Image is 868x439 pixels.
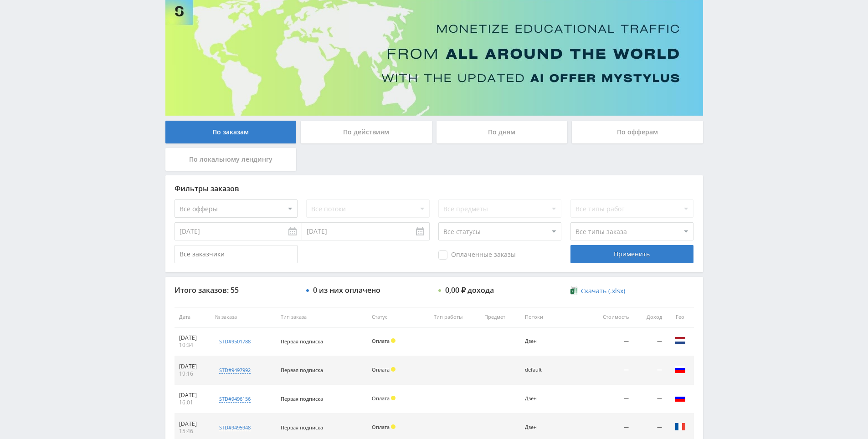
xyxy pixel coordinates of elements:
div: По офферам [572,121,703,143]
div: default [525,367,566,373]
div: 16:01 [179,399,206,406]
span: Оплата [372,337,390,344]
div: 19:16 [179,370,206,378]
th: Гео [667,307,694,327]
td: — [633,356,667,385]
span: Скачать (.xlsx) [581,287,625,295]
th: Потоки [520,307,586,327]
th: Доход [633,307,667,327]
span: Оплата [372,366,390,373]
span: Холд [391,424,395,429]
div: [DATE] [179,420,206,428]
div: По заказам [165,121,297,143]
div: Дзен [525,338,566,344]
span: Холд [391,338,395,343]
span: Оплаченные заказы [438,250,516,260]
div: [DATE] [179,363,206,370]
div: По локальному лендингу [165,148,297,171]
th: Статус [367,307,429,327]
span: Холд [391,367,395,372]
td: — [633,385,667,413]
td: — [633,327,667,356]
th: Дата [175,307,211,327]
div: 0 из них оплачено [313,286,380,294]
div: Дзен [525,424,566,430]
td: — [586,356,633,385]
td: — [586,327,633,356]
input: Use the arrow keys to pick a date [175,222,302,240]
th: Тип заказа [276,307,367,327]
img: nld.png [675,335,686,346]
span: Первая подписка [281,338,323,345]
span: Первая подписка [281,395,323,402]
div: [DATE] [179,392,206,399]
a: Скачать (.xlsx) [570,286,625,296]
div: std#9497992 [219,367,251,374]
div: Фильтры заказов [175,184,694,193]
span: Первая подписка [281,367,323,373]
div: 15:46 [179,428,206,435]
input: Все заказчики [175,245,298,263]
th: № заказа [211,307,276,327]
span: Холд [391,396,395,400]
div: Применить [570,245,693,263]
img: xlsx [570,286,578,295]
span: Первая подписка [281,424,323,431]
div: [DATE] [179,334,206,342]
div: 0,00 ₽ дохода [445,286,494,294]
div: 10:34 [179,342,206,349]
span: Оплата [372,395,390,402]
div: Дзен [525,396,566,402]
div: std#9496156 [219,395,251,403]
div: std#9495948 [219,424,251,431]
th: Стоимость [586,307,633,327]
img: rus.png [675,364,686,375]
div: std#9501788 [219,338,251,345]
span: Оплата [372,424,390,430]
th: Тип работы [429,307,480,327]
img: rus.png [675,393,686,403]
div: По дням [437,121,568,143]
td: — [586,385,633,413]
div: Итого заказов: 55 [175,286,298,294]
img: fra.png [675,421,686,432]
div: По действиям [301,121,432,143]
th: Предмет [480,307,520,327]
